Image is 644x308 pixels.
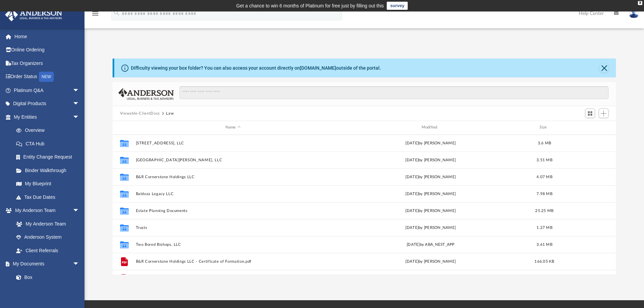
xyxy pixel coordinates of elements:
[91,9,99,18] i: menu
[131,65,381,72] div: Difficulty viewing your box folder? You can also access your account directly on outside of the p...
[9,150,90,164] a: Entity Change Request
[116,124,133,131] div: id
[5,257,86,271] a: My Documentsarrow_drop_down
[536,192,552,195] span: 7.98 MB
[5,43,90,57] a: Online Ordering
[9,177,86,191] a: My Blueprint
[113,135,616,275] div: grid
[599,63,609,73] button: Close
[73,97,86,111] span: arrow_drop_down
[136,141,330,145] button: [STREET_ADDRESS], LLC
[236,2,384,10] div: Get a chance to win 6 months of Platinum for free just by filling out this
[73,84,86,97] span: arrow_drop_down
[166,111,174,117] button: Law
[629,8,639,18] img: User Pic
[5,56,90,70] a: Tax Organizers
[136,209,330,213] button: Estate Planning Documents
[73,110,86,124] span: arrow_drop_down
[538,141,551,145] span: 3.6 MB
[136,192,330,196] button: Baldoza Legacy LLC
[9,244,86,257] a: Client Referrals
[534,259,554,263] span: 166.05 KB
[39,72,54,82] div: NEW
[136,226,330,230] button: Trusts
[333,208,528,214] div: [DATE] by [PERSON_NAME]
[9,124,90,137] a: Overview
[333,124,528,131] div: Modified
[5,30,90,43] a: Home
[120,111,160,117] button: Viewable-ClientDocs
[333,174,528,180] div: [DATE] by [PERSON_NAME]
[5,84,90,97] a: Platinum Q&Aarrow_drop_down
[333,140,528,146] div: [DATE] by [PERSON_NAME]
[387,2,408,10] a: survey
[333,241,528,247] div: [DATE] by ABA_NEST_APP
[561,124,608,131] div: id
[5,70,90,84] a: Order StatusNEW
[9,284,86,298] a: Meeting Minutes
[9,231,86,244] a: Anderson System
[9,190,90,204] a: Tax Due Dates
[599,109,609,118] button: Add
[536,226,552,229] span: 1.27 MB
[135,124,330,131] div: Name
[585,109,595,118] button: Switch to Grid View
[73,257,86,271] span: arrow_drop_down
[300,65,336,71] a: [DOMAIN_NAME]
[3,8,64,21] img: Anderson Advisors Platinum Portal
[5,204,86,217] a: My Anderson Teamarrow_drop_down
[136,259,330,264] button: B&R Cornerstone Holdings LLC - Certificate of Formation.pdf
[9,217,83,231] a: My Anderson Team
[333,157,528,163] div: [DATE] by [PERSON_NAME]
[9,137,90,150] a: CTA Hub
[536,242,552,246] span: 3.61 MB
[536,158,552,162] span: 3.51 MB
[531,124,558,131] div: Size
[333,191,528,197] div: [DATE] by [PERSON_NAME]
[535,209,553,212] span: 25.25 MB
[536,175,552,179] span: 4.07 MB
[136,158,330,162] button: [GEOGRAPHIC_DATA][PERSON_NAME], LLC
[333,224,528,231] div: [DATE] by [PERSON_NAME]
[9,270,83,284] a: Box
[180,86,609,99] input: Search files and folders
[136,175,330,179] button: B&R Cornerstone Holdings LLC
[91,13,99,18] a: menu
[333,258,528,264] div: [DATE] by [PERSON_NAME]
[5,110,90,124] a: My Entitiesarrow_drop_down
[136,242,330,247] button: Two Bored Bishops, LLC
[5,97,90,111] a: Digital Productsarrow_drop_down
[638,1,642,5] div: close
[73,204,86,218] span: arrow_drop_down
[9,164,90,177] a: Binder Walkthrough
[113,9,120,17] i: search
